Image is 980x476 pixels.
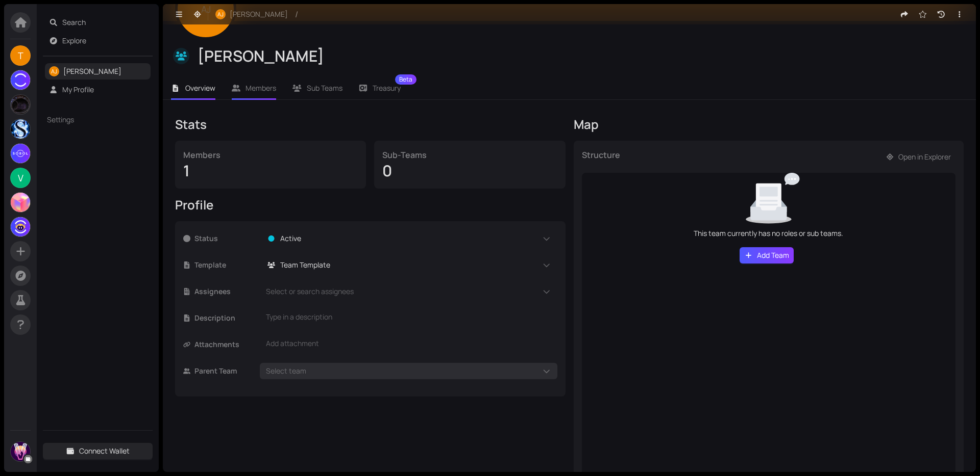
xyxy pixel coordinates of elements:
[62,14,147,31] span: Search
[175,197,566,213] div: Profile
[217,11,223,17] span: AJ
[47,114,131,125] span: Settings
[757,250,789,261] span: Add Team
[898,151,951,163] span: Open in Explorer
[62,85,94,94] a: My Profile
[185,83,215,93] span: Overview
[373,85,401,92] span: Treasury
[194,233,260,244] span: Status
[307,83,342,93] span: Sub Teams
[280,233,301,244] span: Active
[382,161,557,180] div: 0
[43,443,153,459] button: Connect Wallet
[62,36,86,45] a: Explore
[183,149,358,161] div: Members
[194,312,260,324] span: Description
[582,149,620,173] div: Structure
[194,339,260,350] span: Attachments
[18,45,23,66] span: T
[194,365,260,377] span: Parent Team
[694,228,843,239] div: This team currently has no roles or sub teams.
[63,66,121,76] a: [PERSON_NAME]
[11,95,30,114] img: DqDBPFGanK.jpeg
[11,144,30,163] img: T8Xj_ByQ5B.jpeg
[262,286,354,297] span: Select or search assignees
[194,259,260,271] span: Template
[11,119,30,139] img: c3llwUlr6D.jpeg
[881,149,956,165] button: Open in Explorer
[198,46,962,66] div: [PERSON_NAME]
[382,149,557,161] div: Sub-Teams
[79,445,130,457] span: Connect Wallet
[246,83,276,93] span: Members
[230,9,288,20] span: [PERSON_NAME]
[11,217,30,236] img: 1d3d5e142b2c057a2bb61662301e7eb7.webp
[260,335,557,352] div: Add attachment
[395,74,416,85] sup: Beta
[266,311,551,323] div: Type in a description
[194,286,260,297] span: Assignees
[262,365,306,377] span: Select team
[18,168,23,188] span: V
[11,193,30,212] img: F74otHnKuz.jpeg
[740,247,794,263] button: Add Team
[280,259,330,271] span: Team Template
[175,116,566,133] div: Stats
[43,108,153,131] div: Settings
[183,161,358,180] div: 1
[11,70,30,90] img: S5xeEuA_KA.jpeg
[574,116,964,133] div: Map
[210,6,293,22] button: AJ[PERSON_NAME]
[11,442,30,461] img: Jo8aJ5B5ax.jpeg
